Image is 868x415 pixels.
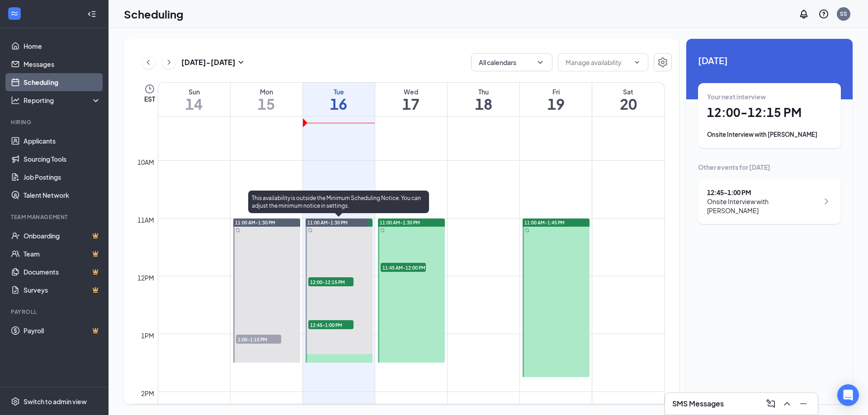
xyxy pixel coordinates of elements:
div: Other events for [DATE] [698,163,841,172]
svg: Settings [11,397,20,406]
button: ComposeMessage [764,396,778,411]
svg: ChevronUp [782,398,793,409]
a: September 16, 2025 [303,83,375,116]
svg: ComposeMessage [765,398,776,409]
div: Sat [592,87,664,96]
div: 10am [136,157,156,167]
div: Switch to admin view [24,397,87,406]
div: 12:45 - 1:00 PM [707,188,819,197]
h1: 18 [448,96,519,112]
h1: Scheduling [124,6,184,22]
a: September 15, 2025 [231,83,302,116]
svg: ChevronRight [165,57,174,68]
span: 12:00-12:15 PM [308,277,354,286]
h1: 19 [520,96,592,112]
div: Open Intercom Messenger [837,384,859,406]
a: Talent Network [24,186,101,204]
div: Onsite Interview with [PERSON_NAME] [707,197,819,215]
h1: 17 [375,96,447,112]
div: Sun [158,87,230,96]
span: 12:45-1:00 PM [308,320,354,329]
svg: ChevronDown [633,59,641,66]
a: Home [24,37,101,55]
div: Fri [520,87,592,96]
svg: WorkstreamLogo [10,9,19,18]
a: Scheduling [24,73,101,91]
svg: ChevronDown [536,58,545,67]
a: September 17, 2025 [375,83,447,116]
span: 1:00-1:15 PM [236,335,281,344]
h1: 15 [231,96,302,112]
div: Team Management [11,213,99,221]
button: Minimize [796,396,811,411]
div: 12pm [136,273,156,283]
button: All calendarsChevronDown [471,53,552,71]
a: September 19, 2025 [520,83,592,116]
button: ChevronUp [780,396,794,411]
svg: Clock [144,84,155,94]
div: 11am [136,215,156,225]
span: 11:00 AM-1:30 PM [235,219,275,226]
svg: Notifications [798,9,809,19]
h3: SMS Messages [672,399,724,409]
svg: ChevronRight [821,196,832,207]
a: DocumentsCrown [24,263,101,281]
h1: 16 [303,96,375,112]
a: Sourcing Tools [24,150,101,168]
svg: Sync [308,228,312,233]
div: Payroll [11,308,99,316]
a: September 18, 2025 [448,83,519,116]
a: TeamCrown [24,245,101,263]
svg: Settings [657,57,668,68]
a: September 20, 2025 [592,83,664,116]
svg: Collapse [87,9,96,19]
h1: 20 [592,96,664,112]
span: 11:00 AM-1:30 PM [380,219,420,226]
svg: Minimize [798,398,809,409]
a: September 14, 2025 [158,83,230,116]
svg: Sync [380,228,385,233]
svg: Sync [525,228,529,233]
svg: Analysis [11,96,20,105]
div: Mon [231,87,302,96]
div: 1pm [139,331,156,340]
span: 11:00 AM-1:45 PM [524,219,565,226]
div: Hiring [11,118,99,126]
button: Settings [654,53,672,71]
span: [DATE] [698,53,841,67]
div: Tue [303,87,375,96]
div: Thu [448,87,519,96]
a: SurveysCrown [24,281,101,299]
button: ChevronLeft [142,56,155,69]
span: EST [144,94,155,103]
h1: 14 [158,96,230,112]
button: ChevronRight [162,56,176,69]
h1: 12:00 - 12:15 PM [707,105,832,120]
a: Job Postings [24,168,101,186]
svg: QuestionInfo [818,9,829,19]
div: Reporting [24,96,101,105]
svg: ChevronLeft [144,57,153,68]
div: Your next interview [707,92,832,101]
a: Applicants [24,132,101,150]
span: 11:00 AM-1:30 PM [307,219,348,226]
span: 11:45 AM-12:00 PM [381,263,426,272]
a: OnboardingCrown [24,227,101,245]
svg: Sync [236,228,240,233]
div: Wed [375,87,447,96]
h3: [DATE] - [DATE] [181,57,236,67]
div: This availability is outside the Minimum Scheduling Notice. You can adjust the minimum notice in ... [248,191,429,213]
div: 2pm [139,388,156,398]
a: Messages [24,55,101,73]
div: SS [840,10,847,18]
a: PayrollCrown [24,322,101,340]
div: Onsite Interview with [PERSON_NAME] [707,130,832,139]
svg: SmallChevronDown [236,57,246,68]
input: Manage availability [566,57,630,67]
